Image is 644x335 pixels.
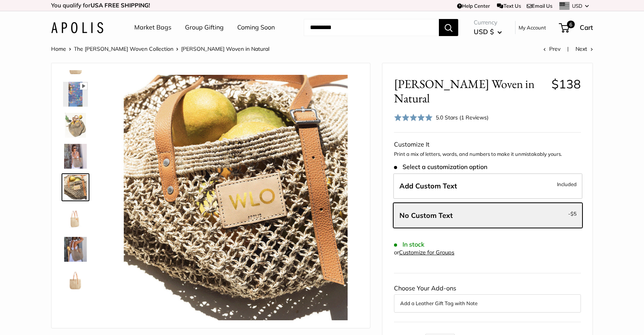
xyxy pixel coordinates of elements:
[62,111,89,139] a: Mercado Woven in Natural
[572,3,582,9] span: USD
[519,23,546,32] a: My Account
[394,247,454,258] div: or
[62,80,89,108] a: Mercado Woven in Natural
[394,241,425,248] span: In stock
[394,139,581,150] div: Customize It
[567,21,575,28] span: 6
[474,17,502,28] span: Currency
[113,75,358,320] img: Mercado Woven in Natural
[74,45,173,52] a: The [PERSON_NAME] Woven Collection
[51,44,269,54] nav: Breadcrumb
[399,249,454,256] a: Customize for Groups
[394,163,487,171] span: Select a customization option
[543,45,560,52] a: Prev
[527,3,552,9] a: Email Us
[51,22,103,33] img: Apolis
[63,175,88,200] img: Mercado Woven in Natural
[568,209,577,218] span: -
[474,28,494,36] span: USD $
[399,211,453,220] span: No Custom Text
[394,112,488,123] div: 5.0 Stars (1 Reviews)
[63,299,88,324] img: Mercado Woven in Natural
[237,22,275,33] a: Coming Soon
[394,283,581,312] div: Choose Your Add-ons
[394,150,581,158] p: Print a mix of letters, words, and numbers to make it unmistakably yours.
[63,82,88,107] img: Mercado Woven in Natural
[497,3,521,9] a: Text Us
[570,211,577,217] span: $5
[62,142,89,170] a: Mercado Woven in Natural
[552,76,581,92] span: $138
[185,22,224,33] a: Group Gifting
[51,45,66,52] a: Home
[393,203,582,228] label: Leave Blank
[63,237,88,262] img: Mercado Woven in Natural
[575,45,593,52] a: Next
[557,180,577,189] span: Included
[62,266,89,294] a: Mercado Woven in Natural
[134,22,171,33] a: Market Bags
[62,204,89,232] a: Mercado Woven in Natural
[436,113,488,122] div: 5.0 Stars (1 Reviews)
[474,26,502,38] button: USD $
[181,45,269,52] span: [PERSON_NAME] Woven in Natural
[63,113,88,138] img: Mercado Woven in Natural
[394,77,546,105] span: [PERSON_NAME] Woven in Natural
[63,144,88,169] img: Mercado Woven in Natural
[63,206,88,231] img: Mercado Woven in Natural
[62,173,89,201] a: Mercado Woven in Natural
[580,23,593,31] span: Cart
[63,268,88,293] img: Mercado Woven in Natural
[560,21,593,34] a: 6 Cart
[91,2,150,9] strong: USA FREE SHIPPING!
[400,299,575,308] button: Add a Leather Gift Tag with Note
[62,235,89,263] a: Mercado Woven in Natural
[393,173,582,199] label: Add Custom Text
[62,297,89,325] a: Mercado Woven in Natural
[439,19,458,36] button: Search
[399,181,457,190] span: Add Custom Text
[457,3,490,9] a: Help Center
[304,19,439,36] input: Search...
